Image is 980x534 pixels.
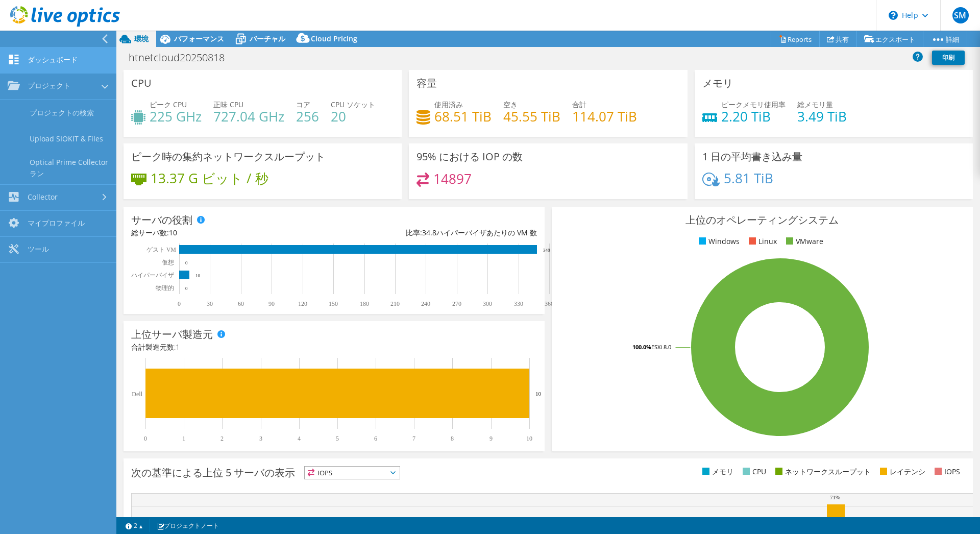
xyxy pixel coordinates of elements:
[783,236,823,247] li: VMware
[185,260,188,265] text: 0
[877,466,925,477] li: レイテンシ
[360,300,369,307] text: 180
[220,435,224,442] text: 2
[483,300,492,307] text: 300
[238,300,244,307] text: 60
[721,111,786,122] h4: 2.20 TiB
[932,51,965,65] a: 印刷
[721,100,786,109] span: ピークメモリ使用率
[331,111,375,122] h4: 20
[185,286,188,291] text: 0
[651,343,671,351] tspan: ESXi 8.0
[700,466,733,477] li: メモリ
[131,227,334,238] div: 総サーバ数:
[131,214,192,226] h3: サーバの役割
[311,34,357,43] span: Cloud Pricing
[451,435,454,442] text: 8
[489,435,493,442] text: 9
[696,236,740,247] li: Windows
[724,173,773,184] h4: 5.81 TiB
[329,300,338,307] text: 150
[178,300,181,307] text: 0
[336,435,339,442] text: 5
[131,342,537,353] h4: 合計製造元数:
[298,300,307,307] text: 120
[207,300,213,307] text: 30
[296,111,319,122] h4: 256
[134,34,149,43] span: 環境
[503,100,518,109] span: 空き
[740,466,766,477] li: CPU
[535,391,542,397] text: 10
[131,151,325,162] h3: ピーク時の集約ネットワークスループット
[331,100,375,109] span: CPU ソケット
[124,52,240,63] h1: htnetcloud20250818
[632,343,651,351] tspan: 100.0%
[268,300,275,307] text: 90
[144,435,147,442] text: 0
[421,300,430,307] text: 240
[182,435,185,442] text: 1
[923,31,967,47] a: 詳細
[559,214,965,226] h3: 上位のオペレーティングシステム
[298,435,301,442] text: 4
[416,78,437,89] h3: 容量
[433,173,472,184] h4: 14897
[434,100,463,109] span: 使用済み
[259,435,262,442] text: 3
[545,300,554,307] text: 360
[952,7,969,23] span: SM
[334,227,536,238] div: 比率: ハイパーバイザあたりの VM 数
[416,151,523,162] h3: 95% における IOP の数
[156,284,174,292] text: 物理的
[889,11,898,20] svg: \n
[151,173,268,184] h4: 13.37 G ビット / 秒
[434,111,492,122] h4: 68.51 TiB
[132,391,142,398] text: Dell
[514,300,523,307] text: 330
[118,519,150,532] a: 2
[161,259,174,266] text: 仮想
[250,34,285,43] span: バーチャル
[503,111,560,122] h4: 45.55 TiB
[412,435,415,442] text: 7
[213,100,243,109] span: 正味 CPU
[131,329,213,340] h3: 上位サーバ製造元
[169,228,177,237] span: 10
[174,34,224,43] span: パフォーマンス
[830,494,840,500] text: 71%
[422,228,436,237] span: 34.8
[195,273,201,278] text: 10
[176,342,180,352] span: 1
[572,111,637,122] h4: 114.07 TiB
[150,519,226,532] a: プロジェクトノート
[797,100,833,109] span: 総メモリ量
[932,466,960,477] li: IOPS
[746,236,777,247] li: Linux
[374,435,377,442] text: 6
[296,100,310,109] span: コア
[572,100,586,109] span: 合計
[797,111,847,122] h4: 3.49 TiB
[390,300,400,307] text: 210
[702,78,733,89] h3: メモリ
[526,435,532,442] text: 10
[819,31,857,47] a: 共有
[543,248,550,253] text: 348
[771,31,820,47] a: Reports
[146,246,177,253] text: ゲスト VM
[452,300,461,307] text: 270
[773,466,871,477] li: ネットワークスループット
[131,78,152,89] h3: CPU
[150,100,187,109] span: ピーク CPU
[702,151,802,162] h3: 1 日の平均書き込み量
[131,272,174,279] text: ハイパーバイザ
[150,111,202,122] h4: 225 GHz
[305,467,400,479] span: IOPS
[213,111,284,122] h4: 727.04 GHz
[856,31,923,47] a: エクスポート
